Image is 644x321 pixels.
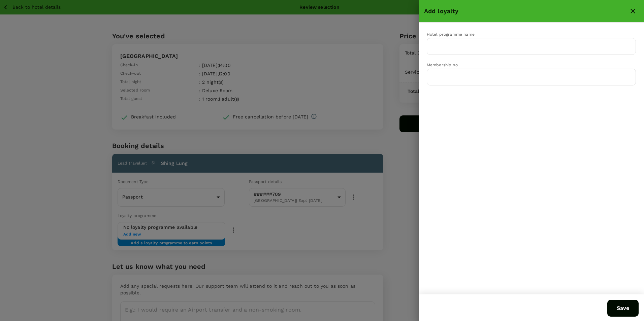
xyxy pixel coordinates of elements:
[427,63,458,67] span: Membership no
[627,5,639,17] button: close
[424,6,627,16] div: Add loyalty
[632,45,634,47] button: Open
[607,300,639,317] button: Save
[427,32,475,37] span: Hotel programme name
